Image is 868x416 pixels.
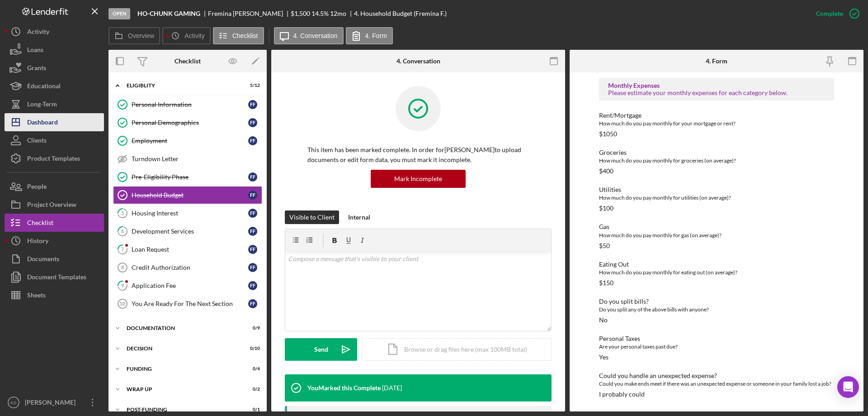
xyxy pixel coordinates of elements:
[27,77,61,97] div: Educational
[132,173,248,181] div: Pre-Eligibility Phase
[5,177,104,196] button: People
[27,113,58,134] div: Dashboard
[244,387,260,392] div: 0 / 2
[121,210,124,216] tspan: 5
[27,232,48,252] div: History
[27,196,76,216] div: Project Overview
[365,32,387,39] label: 4. Form
[599,342,834,351] div: Are your personal taxes past due?
[121,265,124,270] tspan: 8
[27,23,49,43] div: Activity
[807,5,863,23] button: Complete
[27,286,46,306] div: Sheets
[132,300,248,307] div: You Are Ready For The Next Section
[599,119,834,128] div: How much do you pay monthly for your mortgage or rent?
[213,27,264,44] button: Checklist
[113,150,262,168] a: Turndown Letter
[132,137,248,144] div: Employment
[5,250,104,268] button: Documents
[599,298,834,305] div: Do you split bills?
[291,10,310,17] span: $1,500
[396,57,440,65] div: 4. Conversation
[244,346,260,351] div: 0 / 10
[27,214,53,234] div: Checklist
[837,376,859,398] div: Open Intercom Messenger
[346,27,393,44] button: 4. Form
[608,89,825,96] div: Please estimate your monthly expenses for each category below.
[127,325,237,331] div: Documentation
[113,258,262,277] a: 8Credit AuthorizationFF
[5,41,104,59] a: Loans
[248,191,257,200] div: F F
[599,261,834,268] div: Eating Out
[132,101,248,108] div: Personal Information
[248,118,257,127] div: F F
[5,149,104,167] button: Product Templates
[121,228,124,234] tspan: 6
[27,268,86,288] div: Document Templates
[599,205,613,212] div: $100
[5,23,104,41] button: Activity
[5,232,104,250] a: History
[608,82,825,89] div: Monthly Expenses
[599,156,834,165] div: How much do you pay monthly for groceries (on average)?
[599,379,834,388] div: Could you make ends meet if there was an unexpected expense or someone in your family lost a job?
[599,279,613,287] div: $150
[5,286,104,304] a: Sheets
[5,95,104,113] button: Long-Term
[248,299,257,308] div: F F
[113,186,262,204] a: Household BudgetFF
[5,131,104,149] button: Clients
[132,210,248,217] div: Housing Interest
[208,10,291,17] div: Fremina [PERSON_NAME]
[371,170,466,188] button: Mark Incomplete
[348,210,370,224] div: Internal
[599,231,834,240] div: How much do you pay monthly for gas (on average)?
[162,27,210,44] button: Activity
[113,222,262,240] a: 6Development ServicesFF
[599,149,834,156] div: Groceries
[599,372,834,379] div: Could you handle an unexpected expense?
[132,119,248,126] div: Personal Demographics
[599,193,834,202] div: How much do you pay monthly for utilities (on average)?
[307,384,381,392] div: You Marked this Complete
[132,191,248,199] div: Household Budget
[27,95,57,115] div: Long-Term
[27,131,47,152] div: Clients
[248,172,257,182] div: F F
[108,27,160,44] button: Overview
[113,204,262,222] a: 5Housing InterestFF
[113,96,262,114] a: Personal InformationFF
[132,228,248,235] div: Development Services
[5,59,104,77] button: Grants
[119,301,125,306] tspan: 10
[5,214,104,232] a: Checklist
[27,149,80,170] div: Product Templates
[132,282,248,289] div: Application Fee
[5,113,104,131] button: Dashboard
[307,145,529,165] p: This item has been marked complete. In order for [PERSON_NAME] to upload documents or edit form d...
[599,268,834,277] div: How much do you pay monthly for eating out (on average)?
[113,277,262,295] a: 9Application FeeFF
[113,114,262,132] a: Personal DemographicsFF
[599,130,617,138] div: $1050
[27,41,43,61] div: Loans
[816,5,843,23] div: Complete
[599,186,834,193] div: Utilities
[5,196,104,214] button: Project Overview
[5,77,104,95] button: Educational
[5,393,104,411] button: KS[PERSON_NAME]
[121,246,124,252] tspan: 7
[128,32,154,39] label: Overview
[599,391,645,398] div: I probably could
[248,263,257,272] div: F F
[285,210,339,224] button: Visible to Client
[11,400,17,405] text: KS
[599,167,613,175] div: $400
